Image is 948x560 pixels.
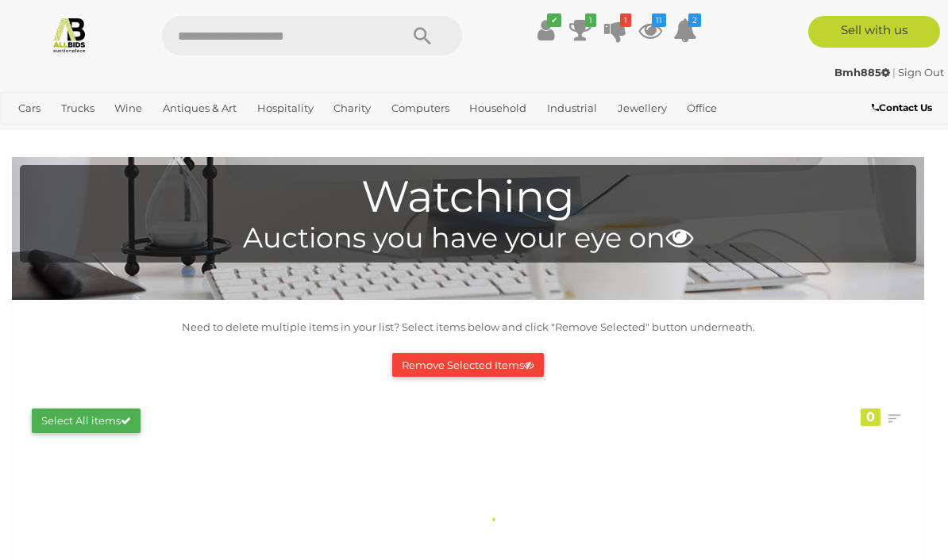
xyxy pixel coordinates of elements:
a: Antiques & Art [156,95,243,121]
a: ✔ [534,16,557,44]
b: Contact Us [872,102,932,113]
a: Bmh885 [834,66,892,79]
a: Household [463,95,533,121]
a: 1 [568,16,592,44]
button: Select All items [32,408,141,433]
a: [GEOGRAPHIC_DATA] [65,121,191,148]
a: Cars [12,95,47,121]
a: 2 [673,16,697,44]
i: 1 [585,13,596,27]
span: | [892,66,896,79]
a: Jewellery [611,95,673,121]
a: Sports [12,121,57,148]
button: Remove Selected Items [392,353,544,378]
a: Computers [385,95,456,121]
a: Contact Us [872,99,936,117]
a: Trucks [55,95,101,121]
p: Need to delete multiple items in your list? Select items below and click "Remove Selected" button... [20,318,916,336]
strong: Bmh885 [834,66,890,79]
h1: Watching [28,173,908,221]
a: Hospitality [251,95,320,121]
div: 0 [861,408,881,426]
button: Search [383,16,462,56]
a: Office [680,95,723,121]
a: Charity [327,95,377,121]
i: ✔ [547,13,561,27]
a: Sell with us [808,16,940,48]
i: 11 [652,13,666,27]
h4: Auctions you have your eye on [28,223,908,254]
a: Sign Out [898,66,944,79]
a: 1 [603,16,627,44]
a: 11 [638,16,662,44]
a: Wine [108,95,148,121]
img: Allbids.com.au [51,16,88,53]
i: 2 [688,13,701,27]
a: Industrial [541,95,603,121]
i: 1 [620,13,631,27]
